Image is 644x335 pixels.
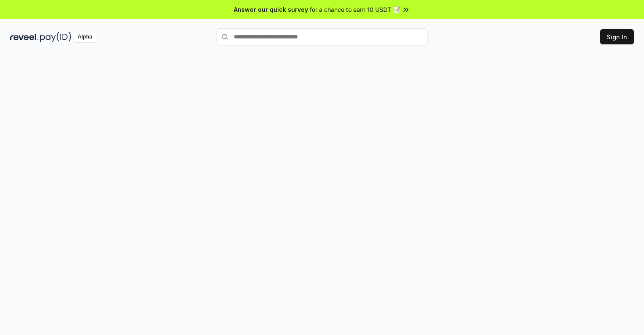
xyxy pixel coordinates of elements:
[600,29,634,44] button: Sign In
[73,32,97,42] div: Alpha
[310,5,400,14] span: for a chance to earn 10 USDT 📝
[40,32,71,42] img: pay_id
[234,5,308,14] span: Answer our quick survey
[10,32,38,42] img: reveel_dark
